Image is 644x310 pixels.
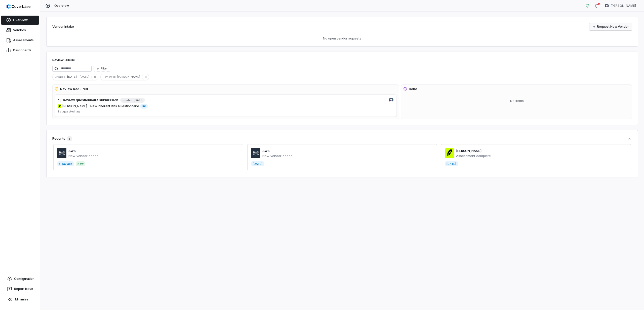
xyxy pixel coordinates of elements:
[589,23,632,30] a: Request New Vendor
[1,46,39,55] a: Dashboards
[1,36,39,45] a: Assessments
[52,24,74,29] h2: Vendor Intake
[68,149,76,153] a: AWS
[2,284,38,293] button: Report Issue
[101,74,117,79] span: Reviewer :
[456,149,481,153] a: [PERSON_NAME]
[62,104,87,108] span: [PERSON_NAME]
[140,104,148,109] span: IRQ
[15,297,28,301] span: Minimize
[88,104,89,108] span: ·
[14,277,34,281] span: Configuration
[13,28,26,32] span: Vendors
[60,87,88,92] h3: Review Required
[1,16,39,25] a: Overview
[55,94,397,117] a: Christopher Morgan avatarReview questionnaire submissioncreated[DATE]robinhood.com[PERSON_NAME]·N...
[52,136,632,141] button: Recents3
[409,87,417,92] h3: Done
[101,67,108,70] span: Filter
[13,48,31,52] span: Dashboards
[53,74,67,79] span: Created :
[2,294,38,304] button: Minimize
[58,110,80,113] span: 1 suggested tag
[13,38,34,42] span: Assessments
[63,98,118,103] h4: Review questionnaire submission
[134,98,143,102] span: [DATE]
[2,274,38,283] a: Configuration
[611,4,636,8] span: [PERSON_NAME]
[602,2,639,10] button: Christopher Morgan avatar[PERSON_NAME]
[67,74,91,79] span: [DATE] - [DATE]
[389,98,393,102] img: Christopher Morgan avatar
[67,136,72,141] span: 3
[14,287,33,291] span: Report Issue
[52,58,75,63] h1: Review Queue
[7,4,30,9] img: logo-D7KZi-bG.svg
[54,4,69,8] span: Overview
[94,66,110,72] button: Filter
[605,4,609,8] img: Christopher Morgan avatar
[90,104,139,108] span: New Inherent Risk Questionnaire
[262,149,270,153] a: AWS
[13,18,28,22] span: Overview
[122,98,133,102] span: created
[1,26,39,35] a: Vendors
[403,94,631,107] div: No items
[52,36,632,41] p: No open vendor requests
[117,74,142,79] span: [PERSON_NAME]
[52,136,72,141] div: Recents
